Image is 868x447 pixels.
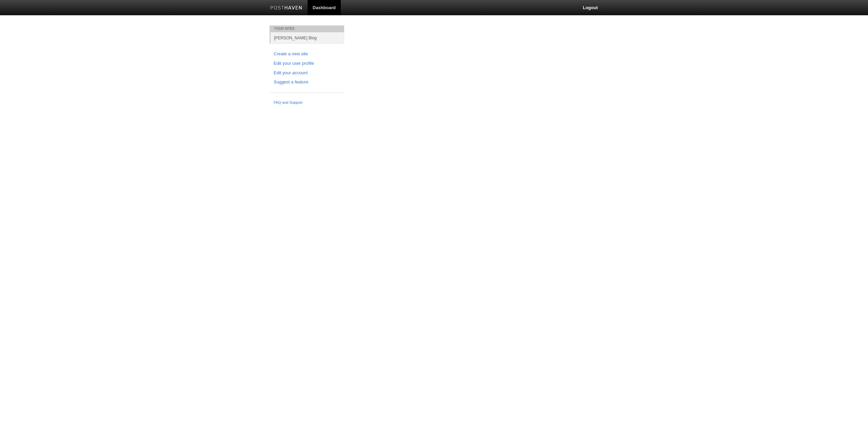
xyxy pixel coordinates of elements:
[274,79,340,86] a: Suggest a feature
[274,60,340,67] a: Edit your user profile
[270,6,302,11] img: Posthaven-bar
[274,70,340,77] a: Edit your account
[274,100,340,106] a: FAQ and Support
[274,51,340,58] a: Create a new site
[271,32,344,43] a: [PERSON_NAME] Blog
[270,25,344,32] li: Your Sites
